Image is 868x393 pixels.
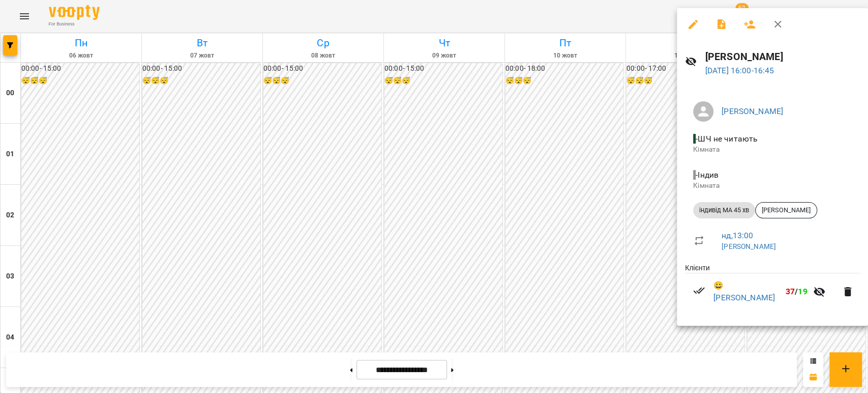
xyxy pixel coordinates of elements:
[713,279,782,303] a: 😀 [PERSON_NAME]
[722,231,753,240] a: нд , 13:00
[722,106,783,116] a: [PERSON_NAME]
[685,263,860,314] ul: Клієнти
[693,285,705,297] svg: Візит сплачено
[705,49,860,65] h6: [PERSON_NAME]
[722,242,776,250] a: [PERSON_NAME]
[693,170,721,180] span: - Індив
[693,206,755,215] span: індивід МА 45 хв
[755,202,817,218] div: [PERSON_NAME]
[693,181,852,191] p: Кімната
[693,134,760,144] span: - ШЧ не читають
[705,66,774,75] a: [DATE] 16:00-16:45
[693,145,852,155] p: Кімната
[756,206,817,215] span: [PERSON_NAME]
[786,287,795,296] span: 37
[798,287,807,296] span: 19
[786,287,807,296] b: /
